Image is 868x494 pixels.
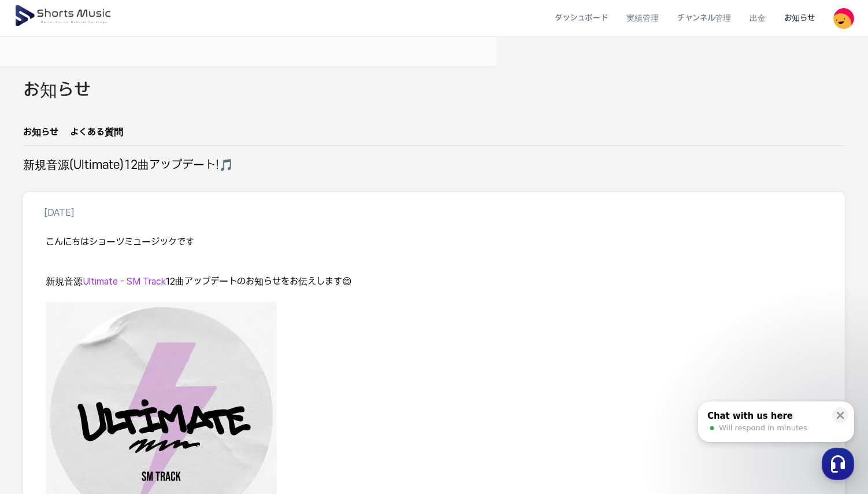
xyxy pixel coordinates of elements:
[546,3,617,34] a: ダッシュボード
[46,276,83,287] span: 新規音源
[23,157,233,174] h2: 新規音源(Ultimate)12曲アップデート!🎵
[44,206,75,220] p: [DATE]
[740,3,775,34] a: 出金
[46,275,822,289] p: 12曲アップデートのお知らせをお伝えします
[668,3,740,34] a: チャンネル管理
[23,45,37,58] img: 알림 아이콘
[23,78,91,104] h2: お知らせ
[83,276,166,287] span: Ultimate - SM Track
[617,3,668,34] a: 実績管理
[775,3,824,34] a: お知らせ
[23,126,58,145] a: お知らせ
[833,8,854,29] img: 사용자 이미지
[46,237,194,248] span: こんにちはショーツミュージックです
[70,126,123,145] a: よくある質問
[42,44,291,60] a: プラットフォーム改修およびサービス再開のお知らせ
[342,276,352,287] span: 😊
